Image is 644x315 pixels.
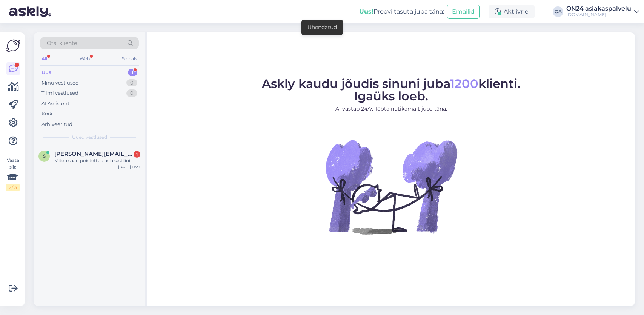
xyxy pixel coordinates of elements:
[41,121,72,128] div: Arhiveeritud
[41,79,79,87] div: Minu vestlused
[553,6,563,17] div: OA
[54,157,140,164] div: Miten saan poistettua asiakastilini
[41,110,52,118] div: Kõik
[40,54,49,64] div: All
[566,12,631,18] div: [DOMAIN_NAME]
[359,8,373,15] b: Uus!
[450,76,478,91] span: 1200
[566,6,639,18] a: ON24 asiakaspalvelu[DOMAIN_NAME]
[6,184,20,191] div: 2 / 3
[359,7,444,16] div: Proovi tasuta juba täna:
[6,157,20,191] div: Vaata siia
[54,151,133,157] span: soila.veltheim@gmail.com
[262,76,520,103] span: Askly kaudu jõudis sinuni juba klienti. Igaüks loeb.
[262,105,520,113] p: AI vastab 24/7. Tööta nutikamalt juba täna.
[72,134,107,141] span: Uued vestlused
[78,54,91,64] div: Web
[126,89,137,97] div: 0
[41,89,78,97] div: Tiimi vestlused
[134,151,140,158] div: 1
[489,5,535,18] div: Aktiivne
[323,119,459,255] img: No Chat active
[126,79,137,87] div: 0
[307,23,337,31] div: Ühendatud
[120,54,139,64] div: Socials
[41,69,51,76] div: Uus
[447,5,480,19] button: Emailid
[128,69,137,76] div: 1
[6,38,20,53] img: Askly Logo
[41,100,69,108] div: AI Assistent
[118,164,140,170] div: [DATE] 11:27
[43,153,46,159] span: s
[566,6,631,12] div: ON24 asiakaspalvelu
[47,39,77,47] span: Otsi kliente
